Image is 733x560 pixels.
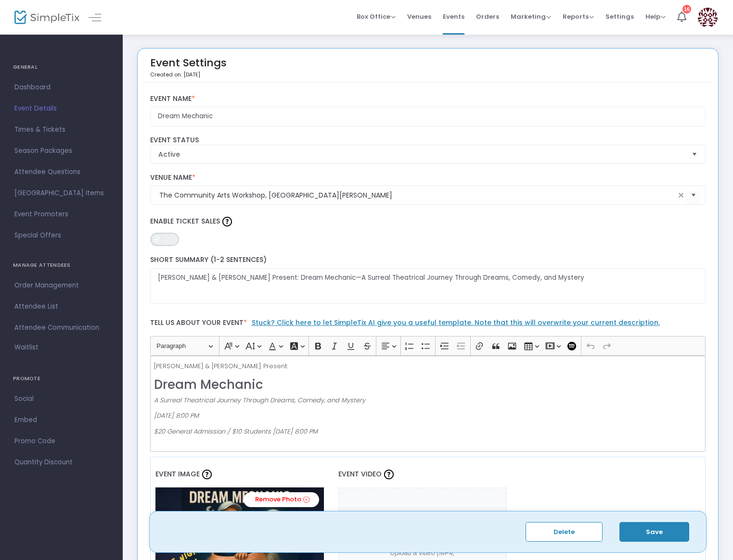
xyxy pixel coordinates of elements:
span: Attendee Questions [14,166,108,178]
label: Event Status [150,136,706,145]
span: Event Details [14,102,108,115]
span: Help [645,12,666,21]
h4: PROMOTE [13,369,110,388]
span: Promo Code [14,435,108,448]
i: A Surreal Theatrical Journey Through Dreams, Comedy, and Mystery [154,396,365,405]
span: Quantity Discount [14,456,108,469]
span: Paragraph [156,340,206,352]
span: Social [14,393,108,405]
span: Box Office [357,12,396,21]
span: Venues [407,4,431,29]
button: Paragraph [152,338,217,353]
div: Event Settings [150,53,227,82]
span: Short Summary (1-2 Sentences) [150,255,267,264]
a: Stuck? Click here to let SimpleTix AI give you a useful template. Note that this will overwrite y... [252,318,660,327]
span: Active [158,149,684,159]
input: Select Venue [159,190,676,200]
button: Select [688,145,701,163]
span: Waitlist [14,343,39,352]
span: Dashboard [14,81,108,94]
img: question-mark [384,470,394,479]
label: Event Name [150,95,706,103]
p: [PERSON_NAME] & [PERSON_NAME] Present: [154,361,701,371]
span: Orders [476,4,499,29]
img: question-mark [222,217,232,226]
span: Marketing [511,12,551,21]
span: Season Packages [14,145,108,157]
span: Attendee Communication [14,322,108,334]
label: Enable Ticket Sales [150,214,706,229]
span: clear [675,189,687,201]
span: Embed [14,414,108,426]
h4: MANAGE ATTENDEES [13,256,110,275]
button: Select [687,186,700,205]
span: Special Offers [14,229,108,242]
span: Event Video [338,469,382,479]
i: [DATE] 8:00 PM [154,411,199,420]
span: Events [443,4,464,29]
div: Editor toolbar [150,336,706,355]
div: Rich Text Editor, main [150,356,706,452]
button: Delete [526,522,603,542]
span: Event Image [155,469,200,479]
span: Reports [563,12,594,21]
div: 16 [682,5,691,13]
span: [GEOGRAPHIC_DATA] Items [14,187,108,199]
input: Enter Event Name [150,107,706,126]
h4: GENERAL [13,58,110,77]
p: Created on: [DATE] [150,71,227,79]
button: Save [619,522,689,542]
h2: Dream Mechanic [154,377,701,392]
a: Remove Photo [244,492,319,507]
label: Tell us about your event [145,313,710,336]
img: question-mark [202,470,212,479]
span: Event Promoters [14,208,108,221]
span: Attendee List [14,300,108,313]
span: Order Management [14,279,108,292]
span: Times & Tickets [14,124,108,136]
label: Venue Name [150,174,706,182]
i: $20 General Admission / $10 Students [DATE] 8:00 PM [154,427,318,436]
span: Settings [605,4,634,29]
